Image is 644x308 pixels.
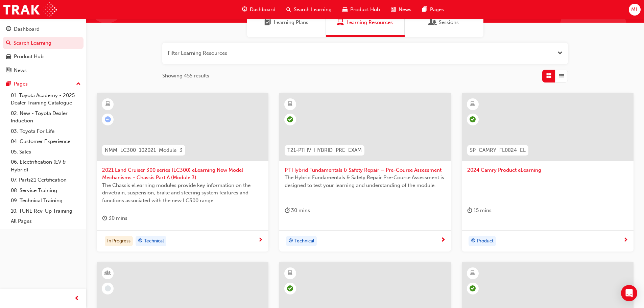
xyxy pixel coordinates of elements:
span: PT Hybrid Fundamentals & Safety Repair – Pre-Course Assessment [285,166,446,174]
div: News [14,67,27,74]
span: SP_CAMRY_FL0824_EL [470,146,526,154]
span: NMM_LC300_102021_Module_3 [105,146,183,154]
span: Learning Resources [347,19,393,26]
span: Technical [294,237,314,245]
span: Sessions [429,19,436,26]
span: duration-icon [102,214,107,222]
a: 01. Toyota Academy - 2025 Dealer Training Catalogue [8,90,84,108]
span: The Hybrid Fundamentals & Safety Repair Pre-Course Assessment is designed to test your learning a... [285,174,446,189]
button: DashboardSearch LearningProduct HubNews [3,22,84,78]
a: 05. Sales [8,147,84,157]
a: car-iconProduct Hub [337,3,385,17]
span: pages-icon [422,5,427,14]
span: ML [631,6,638,14]
span: learningResourceType_ELEARNING-icon [288,100,292,109]
a: News [3,64,84,77]
span: T21-PTHV_HYBRID_PRE_EXAM [287,146,362,154]
span: News [399,6,411,14]
a: 06. Electrification (EV & Hybrid) [8,157,84,175]
span: learningResourceType_ELEARNING-icon [105,100,110,109]
a: Search Learning [3,37,84,49]
a: 10. TUNE Rev-Up Training [8,206,84,216]
span: learningRecordVerb_COMPLETE-icon [287,285,293,291]
span: Learning Plans [274,19,308,26]
span: Search Learning [294,6,332,14]
span: Dashboard [250,6,276,14]
a: guage-iconDashboard [237,3,281,17]
a: 02. New - Toyota Dealer Induction [8,108,84,126]
span: learningRecordVerb_COMPLETE-icon [470,285,476,291]
a: Learning PlansLearning Plans [247,8,326,37]
span: 2024 Camry Product eLearning [467,166,628,174]
span: Sessions [439,19,459,26]
div: 30 mins [285,206,310,215]
a: T21-PTHV_HYBRID_PRE_EXAMPT Hybrid Fundamentals & Safety Repair – Pre-Course AssessmentThe Hybrid ... [279,93,451,252]
a: 07. Parts21 Certification [8,175,84,185]
a: 04. Customer Experience [8,136,84,147]
span: learningResourceType_ELEARNING-icon [470,269,475,278]
a: NMM_LC300_102021_Module_32021 Land Cruiser 300 series (LC300) eLearning New Model Mechanisms - Ch... [97,93,268,252]
span: Grid [546,72,551,80]
span: The Chassis eLearning modules provide key information on the drivetrain, suspension, brake and st... [102,182,263,205]
a: SP_CAMRY_FL0824_EL2024 Camry Product eLearningduration-icon 15 minstarget-iconProduct [462,93,634,252]
span: prev-icon [74,294,79,303]
a: 08. Service Training [8,185,84,196]
div: Dashboard [14,25,40,33]
span: up-icon [76,80,81,89]
span: List [559,72,564,80]
span: search-icon [6,40,11,46]
span: target-icon [471,237,476,245]
button: Open the filter [557,49,563,57]
span: target-icon [138,237,143,245]
span: learningRecordVerb_PASS-icon [287,116,293,122]
span: Pages [430,6,444,14]
div: Pages [14,80,28,88]
span: next-icon [623,237,628,243]
a: All Pages [8,216,84,227]
span: search-icon [286,5,291,14]
span: learningResourceType_ELEARNING-icon [288,269,292,278]
a: Product Hub [3,50,84,63]
span: Technical [144,237,164,245]
span: learningRecordVerb_NONE-icon [105,285,111,291]
a: Learning ResourcesLearning Resources [326,8,405,37]
span: learningRecordVerb_ATTEMPT-icon [105,116,111,122]
span: guage-icon [6,26,11,32]
span: target-icon [288,237,293,245]
span: duration-icon [285,206,290,215]
span: duration-icon [467,206,472,215]
span: 2021 Land Cruiser 300 series (LC300) eLearning New Model Mechanisms - Chassis Part A (Module 3) [102,166,263,182]
span: guage-icon [242,5,247,14]
span: Product [477,237,494,245]
span: car-icon [342,5,348,14]
span: Showing 455 results [162,72,209,80]
button: Pages [3,78,84,90]
div: 30 mins [102,214,127,222]
div: In Progress [105,236,133,246]
a: search-iconSearch Learning [281,3,337,17]
a: SessionsSessions [405,8,483,37]
span: Learning Plans [264,19,271,26]
span: next-icon [440,237,446,243]
span: learningResourceType_ELEARNING-icon [470,100,475,109]
a: pages-iconPages [417,3,449,17]
span: learningResourceType_INSTRUCTOR_LED-icon [105,269,110,278]
a: 09. Technical Training [8,195,84,206]
img: Trak [3,2,57,17]
span: car-icon [6,54,11,60]
span: learningRecordVerb_PASS-icon [470,116,476,122]
a: Dashboard [3,23,84,35]
span: Learning Resources [337,19,344,26]
a: news-iconNews [385,3,417,17]
span: news-icon [6,68,11,74]
span: next-icon [258,237,263,243]
span: news-icon [391,5,396,14]
div: Product Hub [14,53,44,61]
a: 03. Toyota For Life [8,126,84,137]
button: ML [629,4,641,16]
span: pages-icon [6,81,11,87]
span: Product Hub [350,6,380,14]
